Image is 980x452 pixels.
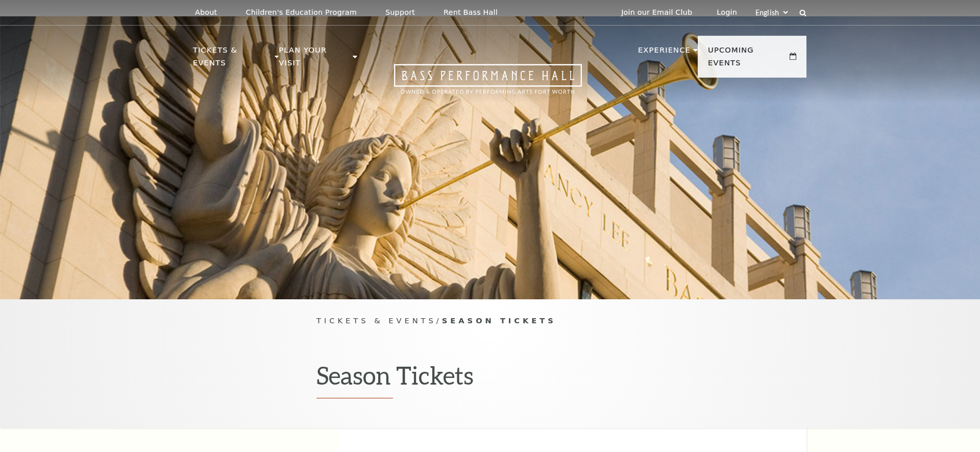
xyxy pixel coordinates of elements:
p: Support [385,8,415,17]
span: Tickets & Events [316,316,436,325]
p: Rent Bass Hall [444,8,498,17]
p: Children's Education Program [246,8,357,17]
p: About [195,8,217,17]
p: Experience [638,44,691,62]
p: Plan Your Visit [279,44,350,75]
h1: Season Tickets [316,361,664,398]
p: / [316,315,664,327]
p: Tickets & Events [193,44,272,75]
select: Select: [753,8,790,17]
p: Upcoming Events [708,44,787,75]
span: Season Tickets [442,316,556,325]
